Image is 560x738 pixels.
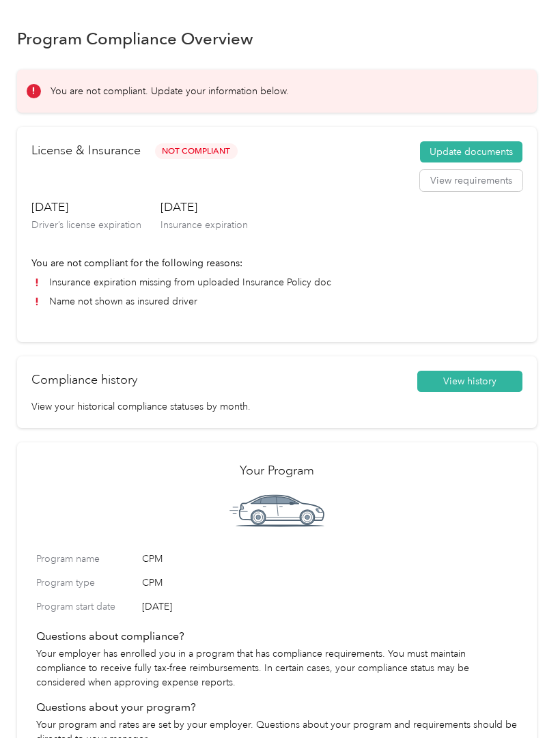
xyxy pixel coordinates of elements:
[142,576,518,590] span: CPM
[36,462,518,480] h2: Your Program
[31,218,141,232] p: Driver’s license expiration
[36,599,137,614] label: Program start date
[420,141,522,163] button: Update documents
[484,662,560,738] iframe: Everlance-gr Chat Button Frame
[31,275,522,289] li: Insurance expiration missing from uploaded Insurance Policy doc
[31,199,141,216] h3: [DATE]
[31,399,522,414] p: View your historical compliance statuses by month.
[155,143,238,159] span: Not Compliant
[36,628,518,644] h4: Questions about compliance?
[36,699,518,715] h4: Questions about your program?
[51,84,289,98] p: You are not compliant. Update your information below.
[31,371,137,389] h2: Compliance history
[36,552,137,566] label: Program name
[36,647,518,690] p: Your employer has enrolled you in a program that has compliance requirements. You must maintain c...
[142,599,518,614] span: [DATE]
[17,31,253,46] h1: Program Compliance Overview
[160,199,248,216] h3: [DATE]
[36,576,137,590] label: Program type
[160,218,248,232] p: Insurance expiration
[31,256,522,270] p: You are not compliant for the following reasons:
[417,371,522,393] button: View history
[142,552,518,566] span: CPM
[31,141,141,160] h2: License & Insurance
[31,294,522,309] li: Name not shown as insured driver
[420,170,522,192] button: View requirements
